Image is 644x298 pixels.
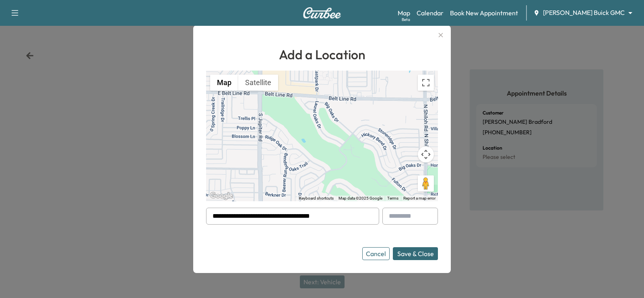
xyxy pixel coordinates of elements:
[450,8,518,18] a: Book New Appointment
[543,8,625,17] span: [PERSON_NAME] Buick GMC
[362,247,390,260] button: Cancel
[403,196,436,200] a: Report a map error
[208,191,235,201] a: Open this area in Google Maps (opens a new window)
[238,75,278,91] button: Show satellite imagery
[210,75,238,91] button: Show street map
[299,196,334,201] button: Keyboard shortcuts
[398,8,410,18] a: MapBeta
[418,175,434,192] button: Drag Pegman onto the map to open Street View
[418,146,434,163] button: Map camera controls
[206,45,438,64] h1: Add a Location
[393,247,438,260] button: Save & Close
[402,17,410,23] div: Beta
[387,196,398,200] a: Terms (opens in new tab)
[208,191,235,201] img: Google
[339,196,382,200] span: Map data ©2025 Google
[418,75,434,91] button: Toggle fullscreen view
[417,8,444,18] a: Calendar
[303,7,341,19] img: Curbee Logo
